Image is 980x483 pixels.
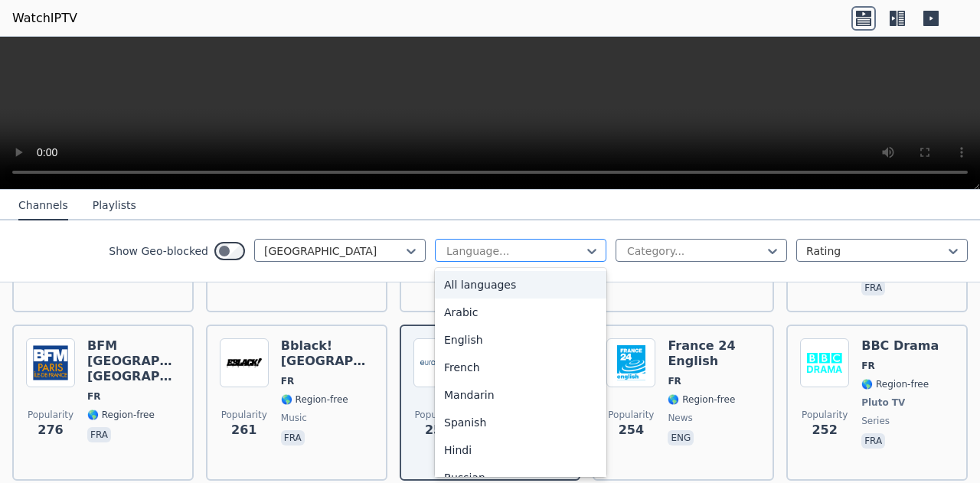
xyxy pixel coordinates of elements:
[87,409,155,421] span: 🌎 Region-free
[281,412,307,424] span: music
[87,427,111,442] p: fra
[802,409,848,421] span: Popularity
[281,393,348,406] span: 🌎 Region-free
[415,409,461,421] span: Popularity
[668,375,681,387] span: FR
[435,299,606,326] div: Arabic
[281,338,374,369] h6: Bblack! [GEOGRAPHIC_DATA]
[18,191,68,220] button: Channels
[861,360,874,372] span: FR
[413,338,462,387] img: Euronews French
[12,9,77,28] a: WatchIPTV
[435,436,606,464] div: Hindi
[425,421,450,439] span: 257
[861,397,905,409] span: Pluto TV
[800,338,849,387] img: BBC Drama
[93,191,136,220] button: Playlists
[812,421,837,439] span: 252
[861,378,929,390] span: 🌎 Region-free
[435,409,606,436] div: Spanish
[861,280,885,295] p: fra
[109,243,208,259] label: Show Geo-blocked
[861,433,885,449] p: fra
[668,430,694,445] p: eng
[435,326,606,354] div: English
[28,409,73,421] span: Popularity
[668,412,692,424] span: news
[281,430,305,445] p: fra
[435,271,606,299] div: All languages
[87,390,100,403] span: FR
[606,338,655,387] img: France 24 English
[861,415,890,427] span: series
[668,393,735,406] span: 🌎 Region-free
[26,338,75,387] img: BFM Paris Ile-de-France
[668,338,760,369] h6: France 24 English
[221,409,267,421] span: Popularity
[220,338,269,387] img: Bblack! Africa
[435,381,606,409] div: Mandarin
[38,421,63,439] span: 276
[435,354,606,381] div: French
[619,421,644,439] span: 254
[231,421,256,439] span: 261
[861,338,939,354] h6: BBC Drama
[87,338,180,384] h6: BFM [GEOGRAPHIC_DATA] [GEOGRAPHIC_DATA]
[281,375,294,387] span: FR
[608,409,654,421] span: Popularity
